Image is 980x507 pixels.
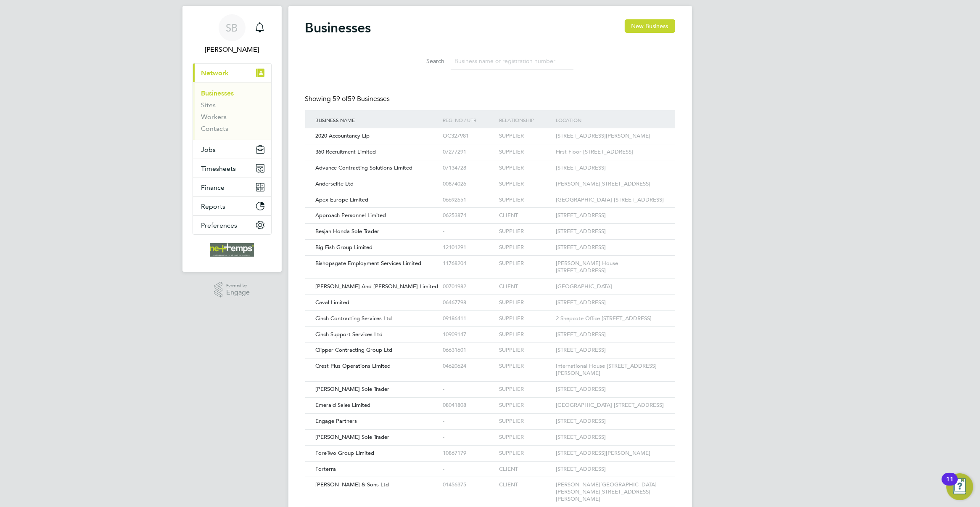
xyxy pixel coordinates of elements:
[226,282,250,289] span: Powered by
[201,183,225,191] span: Finance
[314,255,667,263] a: Bishopsgate Employment Services Limited11768204SUPPLIER[PERSON_NAME] House [STREET_ADDRESS]
[316,401,371,409] span: Emerald Sales Limited
[441,311,497,326] div: 09186411
[316,315,392,322] span: Cinch Contracting Services Ltd
[441,462,497,477] div: -
[946,473,973,500] button: Open Resource Center, 11 new notifications
[316,283,438,290] span: [PERSON_NAME] And [PERSON_NAME] Limited
[314,239,667,247] a: Big Fish Group Limited12101291SUPPLIER[STREET_ADDRESS]
[314,381,667,388] a: [PERSON_NAME] Sole Trader-SUPPLIER[STREET_ADDRESS]
[314,477,667,484] a: [PERSON_NAME] & Sons Ltd01456375CLIENT[PERSON_NAME][GEOGRAPHIC_DATA][PERSON_NAME][STREET_ADDRESS]...
[497,477,553,493] div: CLIENT
[497,342,553,358] div: SUPPLIER
[497,462,553,477] div: CLIENT
[316,260,422,267] span: Bishopsgate Employment Services Limited
[554,398,667,413] div: [GEOGRAPHIC_DATA] [STREET_ADDRESS]
[314,445,667,452] a: ForeTwo Group Limited10867179SUPPLIER[STREET_ADDRESS][PERSON_NAME]
[314,413,667,420] a: Engage Partners-SUPPLIER[STREET_ADDRESS]
[201,221,238,229] span: Preferences
[554,311,667,326] div: 2 Shepcote Office [STREET_ADDRESS]
[497,192,553,208] div: SUPPLIER
[441,144,497,160] div: 07277291
[441,398,497,413] div: 08041808
[554,446,667,461] div: [STREET_ADDRESS][PERSON_NAME]
[316,212,386,219] span: Approach Personnel Limited
[554,358,667,381] div: International House [STREET_ADDRESS][PERSON_NAME]
[441,477,497,493] div: 01456375
[554,477,667,507] div: [PERSON_NAME][GEOGRAPHIC_DATA][PERSON_NAME][STREET_ADDRESS][PERSON_NAME]
[316,228,380,235] span: Besjan Honda Sole Trader
[554,208,667,223] div: [STREET_ADDRESS]
[554,295,667,311] div: [STREET_ADDRESS]
[554,192,667,208] div: [GEOGRAPHIC_DATA] [STREET_ADDRESS]
[316,180,354,187] span: Anderselite Ltd
[314,192,667,199] a: Apex Europe Limited06692651SUPPLIER[GEOGRAPHIC_DATA] [STREET_ADDRESS]
[497,144,553,160] div: SUPPLIER
[314,326,667,334] a: Cinch Support Services Ltd10909147SUPPLIER[STREET_ADDRESS]
[554,160,667,176] div: [STREET_ADDRESS]
[497,224,553,239] div: SUPPLIER
[554,240,667,255] div: [STREET_ADDRESS]
[497,279,553,295] div: CLIENT
[314,311,667,318] a: Cinch Contracting Services Ltd09186411SUPPLIER2 Shepcote Office [STREET_ADDRESS]
[441,430,497,445] div: -
[316,148,376,155] span: 360 Recruitment Limited
[316,299,350,306] span: Caval Limited
[441,160,497,176] div: 07134728
[305,19,371,36] h2: Businesses
[497,382,553,397] div: SUPPLIER
[193,178,271,196] button: Finance
[441,342,497,358] div: 06631601
[441,414,497,429] div: -
[497,176,553,192] div: SUPPLIER
[554,176,667,192] div: [PERSON_NAME][STREET_ADDRESS]
[201,89,234,97] a: Businesses
[314,342,667,349] a: Clipper Contracting Group Ltd06631601SUPPLIER[STREET_ADDRESS]
[451,53,573,69] input: Business name or registration number
[201,101,216,109] a: Sites
[193,14,272,55] a: SB[PERSON_NAME]
[201,146,216,154] span: Jobs
[497,327,553,342] div: SUPPLIER
[554,342,667,358] div: [STREET_ADDRESS]
[193,243,272,257] a: Go to home page
[193,159,271,178] button: Timesheets
[305,95,392,104] div: Showing
[441,208,497,223] div: 06253874
[314,176,667,183] a: Anderselite Ltd00874026SUPPLIER[PERSON_NAME][STREET_ADDRESS]
[316,362,391,369] span: Crest Plus Operations Limited
[314,295,667,302] a: Caval Limited06467798SUPPLIER[STREET_ADDRESS]
[316,346,393,353] span: Clipper Contracting Group Ltd
[407,57,445,65] label: Search
[314,128,667,135] a: 2020 Accountancy LlpOC327981SUPPLIER[STREET_ADDRESS][PERSON_NAME]
[201,125,229,133] a: Contacts
[193,216,271,234] button: Preferences
[316,417,357,425] span: Engage Partners
[554,327,667,342] div: [STREET_ADDRESS]
[314,110,441,130] div: Business Name
[554,279,667,295] div: [GEOGRAPHIC_DATA]
[497,256,553,271] div: SUPPLIER
[214,282,250,298] a: Powered byEngage
[497,311,553,326] div: SUPPLIER
[554,382,667,397] div: [STREET_ADDRESS]
[497,446,553,461] div: SUPPLIER
[316,196,369,203] span: Apex Europe Limited
[193,82,271,140] div: Network
[441,295,497,311] div: 06467798
[210,243,254,257] img: net-temps-logo-retina.png
[497,110,553,130] div: Relationship
[946,479,954,490] div: 11
[226,22,238,33] span: SB
[497,430,553,445] div: SUPPLIER
[554,462,667,477] div: [STREET_ADDRESS]
[497,240,553,255] div: SUPPLIER
[316,481,389,488] span: [PERSON_NAME] & Sons Ltd
[314,207,667,215] a: Approach Personnel Limited06253874CLIENT[STREET_ADDRESS]
[316,465,336,472] span: Forterra
[193,64,271,82] button: Network
[441,128,497,144] div: OC327981
[314,223,667,231] a: Besjan Honda Sole Trader-SUPPLIER[STREET_ADDRESS]
[497,358,553,374] div: SUPPLIER
[497,208,553,223] div: CLIENT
